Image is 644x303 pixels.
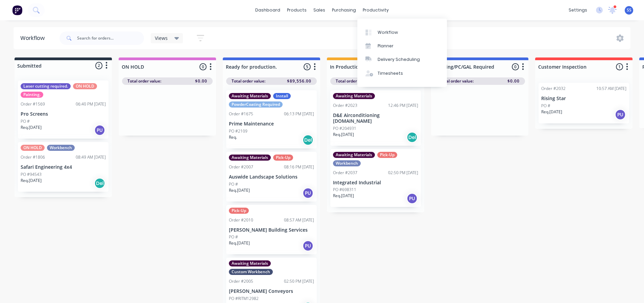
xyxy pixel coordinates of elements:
p: Pro Screens [21,111,106,117]
div: 12:46 PM [DATE] [388,102,418,109]
div: Awaiting MaterialsPick-UpWorkbenchOrder #203702:50 PM [DATE]Integrated IndustrialPO #698311Req.[D... [330,149,421,207]
p: Req. [DATE] [333,193,354,199]
div: settings [565,5,591,15]
div: 06:40 PM [DATE] [76,101,106,107]
div: Del [407,132,418,143]
div: 02:50 PM [DATE] [388,170,418,176]
span: Total order value: [440,78,474,84]
div: Workflow [378,29,398,36]
div: Pick-Up [229,208,249,214]
span: SS [627,7,631,13]
div: Del [94,178,105,189]
div: purchasing [329,5,359,15]
p: PO #698311 [333,187,356,193]
span: $0.00 [195,78,207,84]
div: Painting. [21,92,43,98]
div: ON HOLD [73,83,97,89]
a: dashboard [252,5,284,15]
div: Order #1569 [21,101,45,107]
p: PO # [229,181,238,187]
p: Rising Star [541,96,626,101]
a: Planner [357,39,447,53]
div: Order #2023 [333,102,357,109]
div: Custom Workbench [229,269,273,275]
p: PO #94543 [21,171,42,178]
div: Awaiting Materials [229,93,271,99]
div: 02:50 PM [DATE] [284,278,314,284]
div: PU [615,109,626,120]
div: Pick-Up [273,155,293,161]
div: Order #2010 [229,217,253,223]
div: PowderCoating Required [229,101,283,108]
a: Delivery Scheduling [357,53,447,66]
div: productivity [359,5,392,15]
div: PU [303,188,313,199]
p: Safari Engineering 4x4 [21,164,106,170]
p: PO # [21,118,30,124]
p: [PERSON_NAME] Building Services [229,227,314,233]
p: Req. [DATE] [541,109,562,115]
div: ON HOLDWorkbenchOrder #180608:49 AM [DATE]Safari Engineering 4x4PO #94543Req.[DATE]Del [18,142,109,192]
div: Order #1675 [229,111,253,117]
div: Order #2007 [229,164,253,170]
p: Req. [DATE] [21,124,42,131]
div: Awaiting Materials [229,260,271,266]
div: Laser cutting required.ON HOLDPainting.Order #156906:40 PM [DATE]Pro ScreensPO #Req.[DATE]PU [18,80,109,139]
div: 06:13 PM [DATE] [284,111,314,117]
div: sales [310,5,329,15]
div: Planner [378,43,393,49]
a: Timesheets [357,67,447,80]
p: Prime Maintenance [229,121,314,127]
div: Timesheets [378,70,403,76]
div: Awaiting Materials [229,155,271,161]
div: Workflow [20,34,48,42]
p: D&E Airconditioning [DOMAIN_NAME] [333,113,418,124]
span: Total order value: [232,78,265,84]
div: Workbench [333,160,361,166]
div: 08:49 AM [DATE] [76,154,106,160]
div: PU [303,240,313,251]
p: Req. [DATE] [21,178,42,184]
div: Order #1806 [21,154,45,160]
a: Workflow [357,25,447,39]
div: Awaiting MaterialsOrder #202312:46 PM [DATE]D&E Airconditioning [DOMAIN_NAME]PO #204931Req.[DATE]Del [330,90,421,146]
div: Order #203210:57 AM [DATE]Rising StarPO #Req.[DATE]PU [539,83,629,123]
div: Pick-Up [377,152,397,158]
div: Awaiting MaterialsPick-UpOrder #200708:16 PM [DATE]Auswide Landscape SolutionsPO #Req.[DATE]PU [226,152,317,202]
p: Req. [DATE] [333,132,354,138]
div: Del [303,135,313,145]
div: Order #2032 [541,86,566,92]
span: Total order value: [336,78,369,84]
div: products [284,5,310,15]
img: Factory [12,5,22,15]
input: Search for orders... [77,31,144,45]
div: PU [407,193,418,204]
div: PU [94,125,105,136]
p: Auswide Landscape Solutions [229,174,314,180]
p: Req. [DATE] [229,240,250,246]
p: Req. [229,134,237,140]
p: PO # [541,103,550,109]
div: 08:16 PM [DATE] [284,164,314,170]
p: [PERSON_NAME] Conveyors [229,288,314,294]
div: Workbench [47,145,75,151]
div: Laser cutting required. [21,83,71,89]
p: PO #RITM12982 [229,296,259,302]
span: $89,556.00 [287,78,311,84]
p: PO #204931 [333,125,356,132]
div: Awaiting Materials [333,93,375,99]
div: 10:57 AM [DATE] [596,86,626,92]
div: Awaiting Materials [333,152,375,158]
span: Views [155,34,168,42]
p: PO #2109 [229,128,247,134]
p: Integrated Industrial [333,180,418,186]
div: 08:57 AM [DATE] [284,217,314,223]
p: PO # [229,234,238,240]
div: Pick-UpOrder #201008:57 AM [DATE][PERSON_NAME] Building ServicesPO #Req.[DATE]PU [226,205,317,255]
p: Req. [DATE] [229,187,250,193]
div: Install [273,93,291,99]
div: ON HOLD [21,145,45,151]
div: Order #2005 [229,278,253,284]
div: Awaiting MaterialsInstallPowderCoating RequiredOrder #167506:13 PM [DATE]Prime MaintenancePO #210... [226,90,317,148]
div: Order #2037 [333,170,357,176]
